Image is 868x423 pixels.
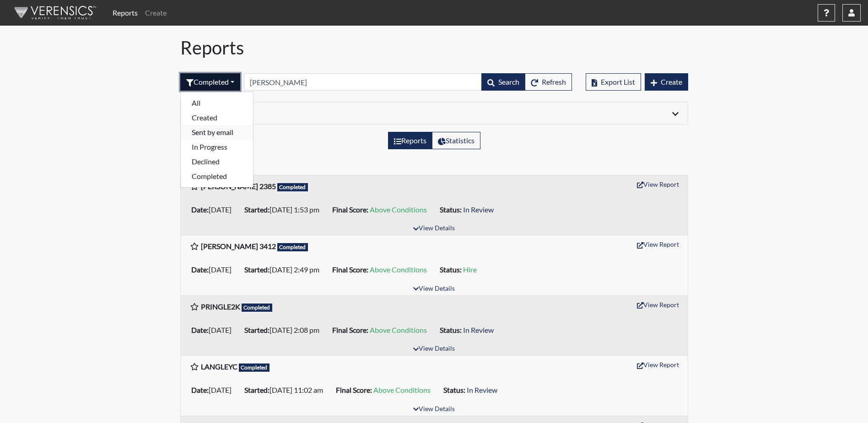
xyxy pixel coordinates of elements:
[332,265,368,274] b: Final Score:
[181,154,253,169] button: Declined
[191,265,209,274] b: Date:
[443,385,465,394] b: Status:
[481,73,525,91] button: Search
[373,385,431,394] span: Above Conditions
[180,73,240,91] button: Completed
[201,362,237,371] b: LANGLEYC
[661,77,682,86] span: Create
[201,302,240,311] b: PRINGLE2K
[180,157,688,171] h5: Results: 18
[463,205,494,214] span: In Review
[190,108,427,116] h6: Filters
[244,385,270,394] b: Started:
[467,385,497,394] span: In Review
[440,205,462,214] b: Status:
[440,265,462,274] b: Status:
[633,358,683,372] button: View Report
[191,325,209,334] b: Date:
[633,298,683,312] button: View Report
[241,383,332,397] li: [DATE] 11:02 am
[645,73,688,91] button: Create
[370,205,427,214] span: Above Conditions
[388,132,432,149] label: View the list of reports
[181,125,253,140] button: Sent by email
[181,140,253,154] button: In Progress
[109,4,141,22] a: Reports
[191,205,209,214] b: Date:
[191,385,209,394] b: Date:
[188,262,241,277] li: [DATE]
[463,265,477,274] span: Hire
[370,265,427,274] span: Above Conditions
[586,73,641,91] button: Export List
[244,325,270,334] b: Started:
[181,169,253,184] button: Completed
[180,73,240,91] div: Filter by interview status
[432,132,480,149] label: View statistics about completed interviews
[188,202,241,217] li: [DATE]
[239,363,270,372] span: Completed
[370,325,427,334] span: Above Conditions
[241,323,329,337] li: [DATE] 2:08 pm
[633,177,683,191] button: View Report
[525,73,572,91] button: Refresh
[141,4,170,22] a: Create
[542,77,566,86] span: Refresh
[336,385,372,394] b: Final Score:
[633,237,683,251] button: View Report
[409,222,459,235] button: View Details
[188,383,241,397] li: [DATE]
[181,96,253,110] button: All
[180,37,688,59] h1: Reports
[181,110,253,125] button: Created
[409,403,459,416] button: View Details
[188,323,241,337] li: [DATE]
[244,73,482,91] input: Search by Registration ID, Interview Number, or Investigation Name.
[244,265,270,274] b: Started:
[463,325,494,334] span: In Review
[332,205,368,214] b: Final Score:
[332,325,368,334] b: Final Score:
[277,243,308,251] span: Completed
[601,77,635,86] span: Export List
[201,242,276,250] b: [PERSON_NAME] 3412
[409,343,459,355] button: View Details
[440,325,462,334] b: Status:
[498,77,519,86] span: Search
[242,304,273,312] span: Completed
[409,283,459,295] button: View Details
[241,202,329,217] li: [DATE] 1:53 pm
[244,205,270,214] b: Started:
[277,183,308,191] span: Completed
[183,108,685,119] div: Click to expand/collapse filters
[241,262,329,277] li: [DATE] 2:49 pm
